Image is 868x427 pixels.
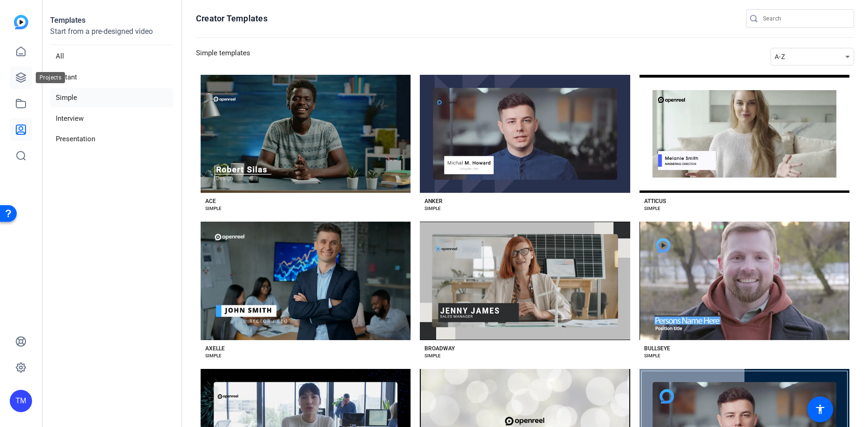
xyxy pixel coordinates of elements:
li: Presentation [50,130,174,149]
button: Template image [640,75,849,193]
h1: Creator Templates [196,13,268,24]
div: SIMPLE [205,352,222,360]
div: AXELLE [205,345,225,352]
li: All [50,47,174,66]
button: Template image [420,222,630,340]
div: TM [10,390,32,412]
p: Start from a pre-designed video [50,26,174,45]
mat-icon: accessibility [815,404,826,415]
div: Projects [36,72,65,83]
div: BULLSEYE [644,345,670,352]
div: ANKER [424,197,443,205]
div: SIMPLE [644,352,660,360]
li: Simple [50,88,174,107]
span: A-Z [775,53,785,60]
button: Template image [420,75,630,193]
button: Template image [201,222,411,340]
div: SIMPLE [424,352,441,360]
li: Instant [50,68,174,87]
div: ACE [205,197,216,205]
div: SIMPLE [205,205,222,212]
input: Search [763,13,847,24]
div: SIMPLE [644,205,660,212]
h3: Simple templates [196,48,250,66]
div: ATTICUS [644,197,666,205]
div: BROADWAY [424,345,455,352]
strong: Templates [50,16,85,25]
button: Template image [201,75,411,193]
img: blue-gradient.svg [14,15,28,29]
li: Interview [50,109,174,128]
button: Template image [640,222,849,340]
div: SIMPLE [424,205,441,212]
